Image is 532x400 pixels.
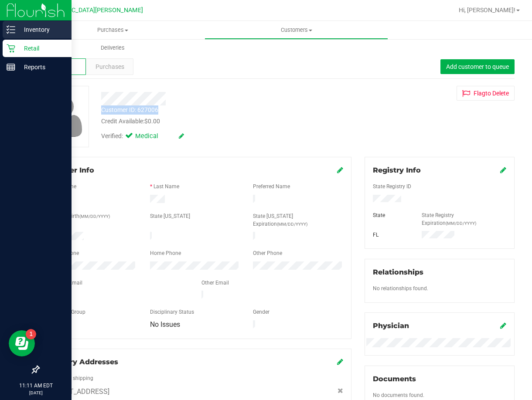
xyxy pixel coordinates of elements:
[9,330,35,356] iframe: Resource center
[79,214,110,219] span: (MM/DD/YYYY)
[7,25,15,34] inline-svg: Inventory
[366,211,415,219] div: State
[373,392,424,398] span: No documents found.
[201,279,229,287] label: Other Email
[153,183,179,190] label: Last Name
[253,308,269,316] label: Gender
[373,322,409,330] span: Physician
[150,320,180,329] span: No Issues
[21,26,205,34] span: Purchases
[373,375,416,383] span: Documents
[440,59,515,74] button: Add customer to queue
[150,212,190,220] label: State [US_STATE]
[95,62,124,71] span: Purchases
[373,268,423,276] span: Relationships
[253,212,343,228] label: State [US_STATE] Expiration
[205,21,388,39] a: Customers
[422,211,506,227] label: State Registry Expiration
[459,7,515,14] span: Hi, [PERSON_NAME]!
[253,249,282,257] label: Other Phone
[7,63,15,71] inline-svg: Reports
[15,24,68,35] p: Inventory
[373,285,428,292] label: No relationships found.
[373,166,421,174] span: Registry Info
[4,390,68,396] p: [DATE]
[21,39,205,57] a: Deliveries
[35,7,143,14] span: [GEOGRAPHIC_DATA][PERSON_NAME]
[277,222,307,227] span: (MM/DD/YYYY)
[7,44,15,53] inline-svg: Retail
[15,43,68,54] p: Retail
[101,117,333,126] div: Credit Available:
[21,21,205,39] a: Purchases
[26,329,36,339] iframe: Resource center unread badge
[101,132,184,141] div: Verified:
[50,212,110,220] label: Date of Birth
[101,105,158,115] div: Customer ID: 627006
[253,183,290,190] label: Preferred Name
[15,62,68,72] p: Reports
[144,118,160,125] span: $0.00
[135,132,170,141] span: Medical
[4,382,68,390] p: 11:11 AM EDT
[457,86,515,101] button: Flagto Delete
[47,386,109,397] span: [STREET_ADDRESS]
[205,26,388,34] span: Customers
[150,308,194,316] label: Disciplinary Status
[373,183,411,190] label: State Registry ID
[89,44,136,52] span: Deliveries
[446,221,476,226] span: (MM/DD/YYYY)
[446,63,509,70] span: Add customer to queue
[47,358,118,366] span: Delivery Addresses
[366,231,415,239] div: FL
[150,249,181,257] label: Home Phone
